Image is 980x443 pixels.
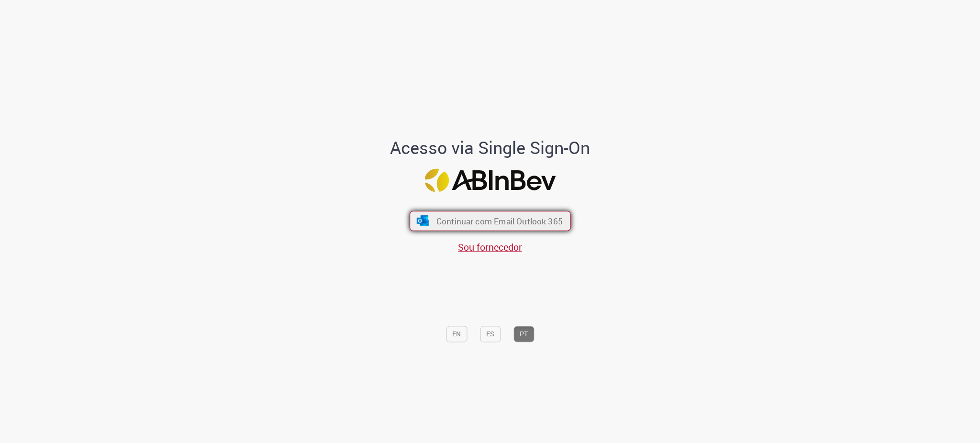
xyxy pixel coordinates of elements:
[436,215,562,226] span: Continuar com Email Outlook 365
[424,169,556,192] img: Logo ABInBev
[416,215,430,226] img: ícone Azure/Microsoft 360
[357,138,623,157] h1: Acesso via Single Sign-On
[458,241,522,254] a: Sou fornecedor
[446,326,467,342] button: EN
[513,326,534,342] button: PT
[410,211,571,231] button: ícone Azure/Microsoft 360 Continuar com Email Outlook 365
[480,326,501,342] button: ES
